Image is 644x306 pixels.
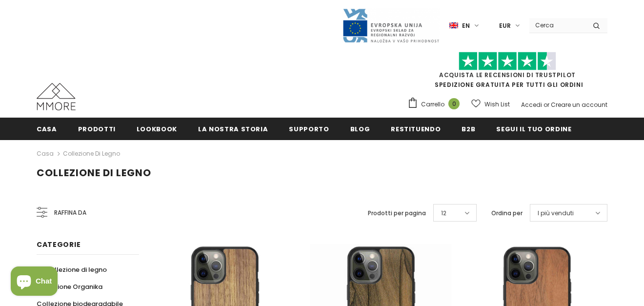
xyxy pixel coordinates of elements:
[137,124,177,134] span: Lookbook
[289,124,329,134] span: supporto
[198,118,268,140] a: La nostra storia
[37,261,107,278] a: Collezione di legno
[551,101,607,109] a: Creare un account
[37,148,54,160] a: Casa
[78,118,116,140] a: Prodotti
[491,208,523,218] label: Ordina per
[54,207,86,218] span: Raffina da
[37,278,102,295] a: Collezione Organika
[538,208,574,218] span: I più venduti
[289,118,329,140] a: supporto
[63,149,120,158] a: Collezione di legno
[342,21,440,29] a: Javni Razpis
[441,208,446,218] span: 12
[499,21,511,31] span: EUR
[407,56,607,89] span: SPEDIZIONE GRATUITA PER TUTTI GLI ORDINI
[449,21,458,30] img: i-lang-1.png
[484,100,510,109] span: Wish List
[37,240,80,249] span: Categorie
[198,124,268,134] span: La nostra storia
[8,266,60,298] inbox-online-store-chat: Shopify online store chat
[350,124,370,134] span: Blog
[407,97,464,112] a: Carrello 0
[448,98,460,109] span: 0
[391,124,441,134] span: Restituendo
[368,208,426,218] label: Prodotti per pagina
[459,52,556,71] img: Fidati di Pilot Stars
[37,166,151,180] span: Collezione di legno
[496,118,571,140] a: Segui il tuo ordine
[342,8,440,43] img: Javni Razpis
[37,282,102,291] span: Collezione Organika
[521,101,542,109] a: Accedi
[45,265,107,274] span: Collezione di legno
[37,118,57,140] a: Casa
[543,101,549,109] span: or
[78,124,116,134] span: Prodotti
[37,124,57,134] span: Casa
[496,124,571,134] span: Segui il tuo ordine
[471,96,510,113] a: Wish List
[421,100,444,109] span: Carrello
[391,118,441,140] a: Restituendo
[37,83,76,110] img: Casi MMORE
[439,71,576,79] a: Acquista le recensioni di TrustPilot
[137,118,177,140] a: Lookbook
[462,21,470,31] span: en
[350,118,370,140] a: Blog
[462,118,475,140] a: B2B
[529,18,585,32] input: Search Site
[462,124,475,134] span: B2B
